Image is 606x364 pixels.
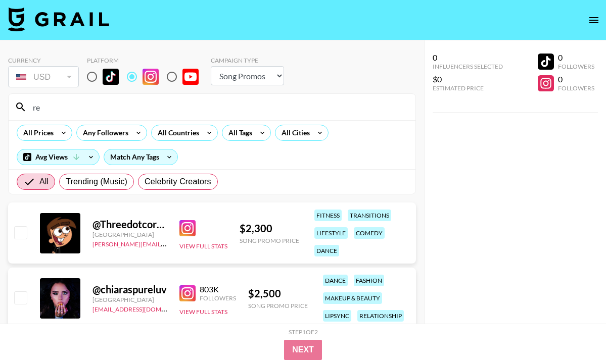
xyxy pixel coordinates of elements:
div: Platform [87,57,207,64]
div: All Cities [275,125,312,140]
span: All [39,176,49,188]
div: dance [323,275,348,286]
div: 0 [558,53,594,63]
div: Influencers Selected [433,63,503,70]
div: relationship [357,310,404,322]
div: 803K [200,284,236,294]
div: Match Any Tags [104,149,177,165]
div: @ chiaraspureluv [92,283,167,296]
div: $ 2,500 [248,287,308,300]
div: @ Threedotcorey [92,218,167,231]
div: Song Promo Price [248,302,308,309]
div: 0 [558,74,594,84]
img: TikTok [103,69,119,85]
div: fitness [314,210,342,221]
a: [EMAIL_ADDRESS][DOMAIN_NAME] [92,303,194,313]
div: lifestyle [314,227,348,239]
div: comedy [354,227,385,239]
div: Song Promo Price [240,237,299,244]
div: All Prices [17,125,56,140]
div: Campaign Type [211,57,284,64]
div: transitions [348,210,391,221]
div: Followers [558,84,594,92]
button: View Full Stats [179,308,227,316]
a: [PERSON_NAME][EMAIL_ADDRESS][PERSON_NAME][PERSON_NAME][DOMAIN_NAME] [92,238,338,248]
button: open drawer [584,10,604,30]
img: Instagram [179,285,196,301]
button: View Full Stats [179,242,227,250]
img: Grail Talent [8,7,109,31]
div: Estimated Price [433,84,503,92]
img: Instagram [143,69,159,85]
div: Currency is locked to USD [8,64,79,89]
iframe: Drift Widget Chat Controller [555,314,594,352]
div: 0 [433,53,503,63]
div: Followers [200,294,236,302]
div: fashion [354,275,384,286]
div: $0 [433,74,503,84]
span: Trending (Music) [66,176,127,188]
div: $ 2,300 [240,222,299,235]
div: All Countries [152,125,201,140]
div: All Tags [222,125,254,140]
button: Next [284,340,322,360]
div: Step 1 of 2 [289,328,318,336]
div: [GEOGRAPHIC_DATA] [92,296,167,303]
div: lipsync [323,310,351,322]
div: Any Followers [77,125,130,140]
div: Avg Views [17,149,99,165]
input: Search by User Name [27,99,409,115]
div: [GEOGRAPHIC_DATA] [92,231,167,238]
img: YouTube [182,69,199,85]
div: Followers [558,63,594,70]
span: Celebrity Creators [145,176,211,188]
img: Instagram [179,220,196,236]
div: USD [10,68,77,86]
div: dance [314,245,339,256]
div: makeup & beauty [323,292,382,304]
div: Currency [8,57,79,64]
